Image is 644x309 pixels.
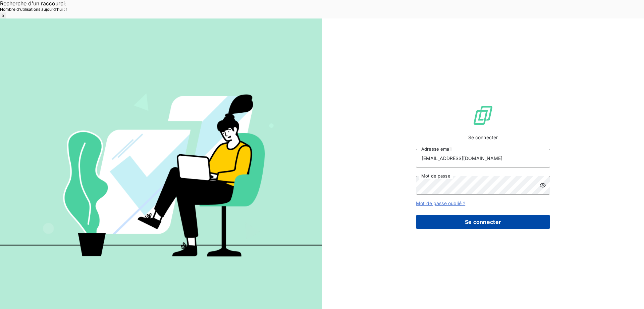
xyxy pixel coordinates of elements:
a: Mot de passe oublié ? [416,200,465,206]
span: Se connecter [468,134,498,141]
iframe: Intercom live chat [621,286,637,302]
input: placeholder [416,149,550,168]
button: Se connecter [416,215,550,229]
img: Logo LeanPay [472,105,494,126]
